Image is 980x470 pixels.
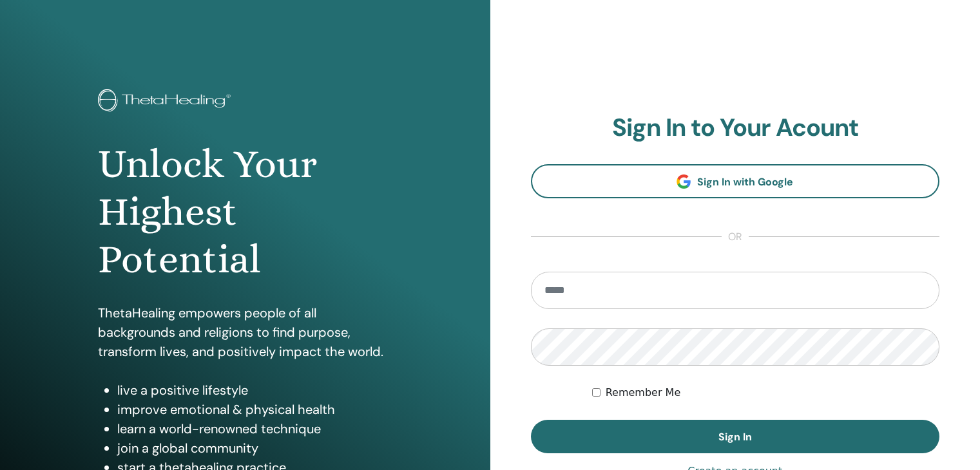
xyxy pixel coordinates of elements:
label: Remember Me [606,385,681,400]
li: live a positive lifestyle [117,381,392,400]
h2: Sign In to Your Acount [531,113,940,143]
p: ThetaHealing empowers people of all backgrounds and religions to find purpose, transform lives, a... [98,303,392,361]
span: or [722,229,749,245]
button: Sign In [531,420,940,453]
div: Keep me authenticated indefinitely or until I manually logout [592,385,939,400]
span: Sign In [718,430,752,444]
li: join a global community [117,438,392,458]
li: learn a world-renowned technique [117,419,392,438]
li: improve emotional & physical health [117,400,392,419]
span: Sign In with Google [697,175,793,189]
a: Sign In with Google [531,164,940,198]
h1: Unlock Your Highest Potential [98,140,392,284]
